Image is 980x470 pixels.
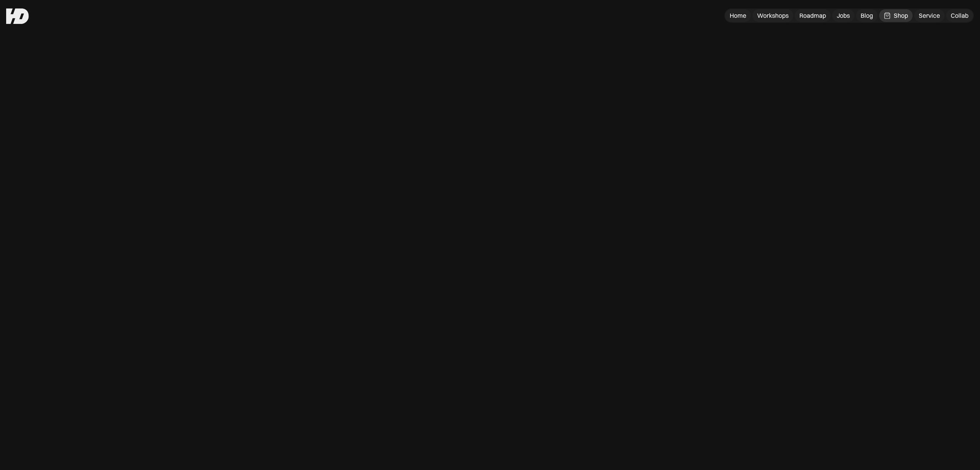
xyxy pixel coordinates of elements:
a: Shop [879,9,913,22]
div: Collab [951,12,968,20]
a: Service [914,9,945,22]
div: Jobs [837,12,850,20]
a: Workshops [752,9,793,22]
div: Workshops [757,12,789,20]
div: Shop [894,12,908,20]
div: Home [730,12,746,20]
div: Roadmap [799,12,826,20]
div: Service [919,12,940,20]
a: Roadmap [795,9,831,22]
div: Blog [861,12,873,20]
a: Collab [946,9,973,22]
a: Home [725,9,751,22]
a: Jobs [832,9,854,22]
a: Blog [856,9,878,22]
